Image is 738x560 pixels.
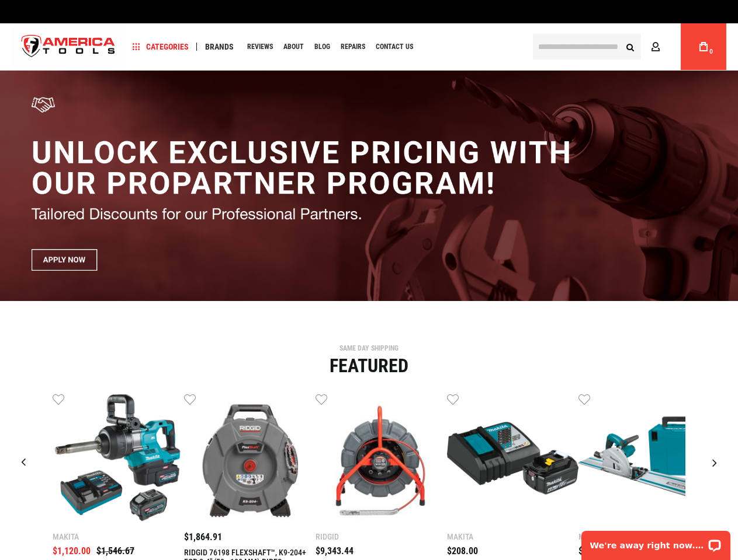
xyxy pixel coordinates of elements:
[127,39,194,55] a: Categories
[309,39,335,55] a: Blog
[314,43,330,50] span: Blog
[205,43,234,51] span: Brands
[335,39,370,55] a: Repairs
[53,393,184,527] a: Makita GWT10T 40V max XGT® Brushless Cordless 4‑Sp. High‑Torque 1" Sq. Drive D‑Handle Extended An...
[316,393,447,524] img: RIDGID 76883 SEESNAKE® MINI PRO
[133,43,189,51] span: Categories
[574,523,738,560] iframe: LiveChat chat widget
[9,345,729,352] div: SAME DAY SHIPPING
[96,545,134,556] span: $1,546.67
[709,48,713,55] span: 0
[316,533,447,541] div: Ridgid
[370,39,418,55] a: Contact Us
[53,393,184,524] img: Makita GWT10T 40V max XGT® Brushless Cordless 4‑Sp. High‑Torque 1" Sq. Drive D‑Handle Extended An...
[316,393,447,527] a: RIDGID 76883 SEESNAKE® MINI PRO
[447,545,478,556] span: $208.00
[184,531,222,542] span: $1,864.91
[376,43,413,50] span: Contact Us
[53,545,91,556] span: $1,120.00
[283,43,304,50] span: About
[184,393,316,524] img: RIDGID 76198 FLEXSHAFT™, K9-204+ FOR 2-4
[447,393,578,527] a: MAKITA BL1840BDC1 18V LXT® LITHIUM-ION BATTERY AND CHARGER STARTER PACK, BL1840B, DC18RC (4.0AH)
[278,39,309,55] a: About
[692,23,715,70] a: 0
[242,39,278,55] a: Reviews
[200,39,239,55] a: Brands
[341,43,365,50] span: Repairs
[447,533,578,541] div: Makita
[9,356,729,375] div: Featured
[184,393,316,527] a: RIDGID 76198 FLEXSHAFT™, K9-204+ FOR 2-4
[578,393,710,524] img: MAKITA SP6000J1 6-1/2" PLUNGE CIRCULAR SAW, 55" GUIDE RAIL, 12 AMP, ELECTRIC BRAKE, CASE
[316,545,354,556] span: $9,343.44
[447,393,578,524] img: MAKITA BL1840BDC1 18V LXT® LITHIUM-ION BATTERY AND CHARGER STARTER PACK, BL1840B, DC18RC (4.0AH)
[619,36,641,58] button: Search
[53,533,184,541] div: Makita
[12,25,125,69] img: America Tools
[12,25,125,69] a: store logo
[247,43,273,50] span: Reviews
[578,393,710,527] a: MAKITA SP6000J1 6-1/2" PLUNGE CIRCULAR SAW, 55" GUIDE RAIL, 12 AMP, ELECTRIC BRAKE, CASE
